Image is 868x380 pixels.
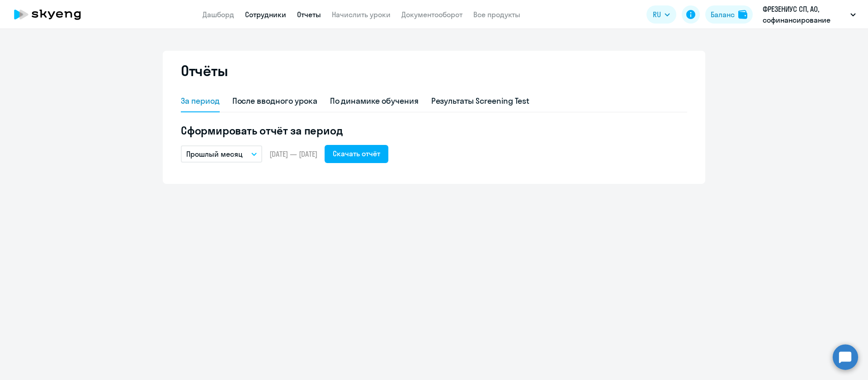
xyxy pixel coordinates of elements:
[646,5,676,24] button: RU
[297,10,321,19] a: Отчеты
[758,4,860,25] button: ФРЕЗЕНИУС СП, АО, софинансирование
[186,149,243,159] p: Прошлый месяц
[330,95,419,107] div: По динамике обучения
[332,10,391,19] a: Начислить уроки
[181,145,262,163] button: Прошлый месяц
[763,4,847,25] p: ФРЕЗЕНИУС СП, АО, софинансирование
[473,10,520,19] a: Все продукты
[705,5,753,24] button: Балансbalance
[325,145,388,163] button: Скачать отчёт
[181,62,228,80] h2: Отчёты
[401,10,462,19] a: Документооборот
[269,149,317,159] span: [DATE] — [DATE]
[181,123,687,138] h5: Сформировать отчёт за период
[711,9,735,20] div: Баланс
[431,95,530,107] div: Результаты Screening Test
[245,10,286,19] a: Сотрудники
[653,9,661,20] span: RU
[232,95,317,107] div: После вводного урока
[181,95,220,107] div: За период
[333,148,380,159] div: Скачать отчёт
[203,10,234,19] a: Дашборд
[738,10,747,19] img: balance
